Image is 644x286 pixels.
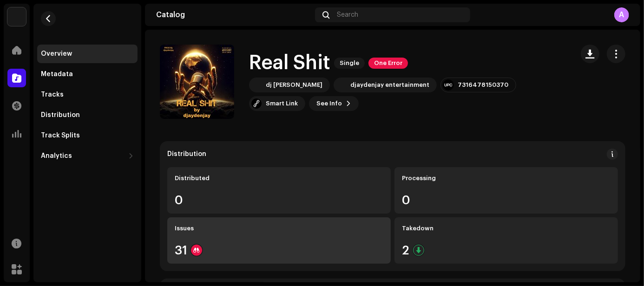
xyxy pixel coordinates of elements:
[175,225,383,232] div: Issues
[37,147,138,165] re-m-nav-dropdown: Analytics
[37,106,138,124] re-m-nav-item: Distribution
[41,152,72,160] div: Analytics
[41,71,73,78] div: Metadata
[402,225,611,232] div: Takedown
[41,132,80,139] div: Track Splits
[37,65,138,84] re-m-nav-item: Metadata
[458,81,508,89] div: 7316478150370
[334,58,365,69] span: Single
[41,91,64,98] div: Tracks
[316,94,342,113] span: See Info
[7,7,26,26] img: bb549e82-3f54-41b5-8d74-ce06bd45c366
[41,50,72,58] div: Overview
[249,52,330,74] h1: Real Shit
[251,79,262,91] img: a59c564b-1487-488b-9402-577821c9fdd2
[37,126,138,145] re-m-nav-item: Track Splits
[167,150,206,158] div: Distribution
[350,81,429,89] div: djaydenjay entertainment
[335,79,347,91] img: 452e9b7a-bd7d-4a85-9556-28be510e0f6b
[37,85,138,104] re-m-nav-item: Tracks
[402,175,611,182] div: Processing
[175,175,383,182] div: Distributed
[266,81,322,89] div: dj [PERSON_NAME]
[337,11,358,19] span: Search
[614,7,629,22] div: A
[309,96,359,111] button: See Info
[156,11,311,19] div: Catalog
[37,45,138,63] re-m-nav-item: Overview
[41,111,80,119] div: Distribution
[368,58,408,69] span: One Error
[266,100,298,107] div: Smart Link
